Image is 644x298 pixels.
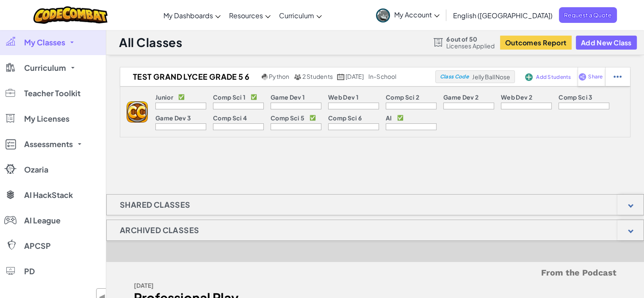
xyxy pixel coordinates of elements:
[536,75,571,80] span: Add Students
[472,73,510,81] span: JellyBallNose
[127,101,148,123] img: logo
[345,72,364,80] span: [DATE]
[134,266,616,279] h5: From the Podcast
[328,114,362,121] p: Comp Sci 6
[24,217,61,224] span: AI League
[614,73,622,81] img: IconStudentEllipsis.svg
[159,4,225,27] a: My Dashboards
[376,8,390,22] img: avatar
[271,114,304,121] p: Comp Sci 5
[368,73,397,81] div: in-school
[294,74,301,80] img: MultipleUsers.png
[279,11,314,20] span: Curriculum
[372,2,444,28] a: My Account
[302,72,333,80] span: 2 Students
[443,94,478,100] p: Game Dev 2
[397,114,404,121] p: ✅
[500,36,572,50] button: Outcomes Report
[337,74,345,80] img: calendar.svg
[24,64,66,72] span: Curriculum
[453,11,553,20] span: English ([GEOGRAPHIC_DATA])
[107,220,212,241] h1: Archived Classes
[134,279,369,292] div: [DATE]
[328,94,359,100] p: Web Dev 1
[449,4,557,27] a: English ([GEOGRAPHIC_DATA])
[275,4,326,27] a: Curriculum
[262,74,268,80] img: python.png
[33,6,108,24] img: CodeCombat logo
[501,94,532,100] p: Web Dev 2
[213,94,246,100] p: Comp Sci 1
[558,94,592,100] p: Comp Sci 3
[559,7,617,23] a: Request a Quote
[386,114,392,121] p: AI
[213,114,247,121] p: Comp Sci 4
[229,11,263,20] span: Resources
[155,94,173,100] p: Junior
[155,114,191,121] p: Game Dev 3
[24,89,80,97] span: Teacher Toolkit
[271,94,305,100] p: Game Dev 1
[178,94,185,100] p: ✅
[310,114,316,121] p: ✅
[120,70,435,83] a: Test Grand Lycee Grade 5 6 Python 2 Students [DATE] in-school
[578,73,586,81] img: IconShare_Purple.svg
[24,166,48,173] span: Ozaria
[24,115,69,123] span: My Licenses
[576,36,637,50] button: Add New Class
[588,74,603,79] span: Share
[386,94,419,100] p: Comp Sci 2
[269,72,289,80] span: Python
[119,34,182,50] h1: All Classes
[107,194,204,215] h1: Shared Classes
[24,191,73,199] span: AI HackStack
[24,140,73,148] span: Assessments
[525,73,533,81] img: IconAddStudents.svg
[446,36,495,42] span: 6 out of 50
[24,39,65,46] span: My Classes
[225,4,275,27] a: Resources
[251,94,257,100] p: ✅
[120,70,260,83] h2: Test Grand Lycee Grade 5 6
[440,74,469,79] span: Class Code
[394,10,439,19] span: My Account
[163,11,213,20] span: My Dashboards
[446,42,495,49] span: Licenses Applied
